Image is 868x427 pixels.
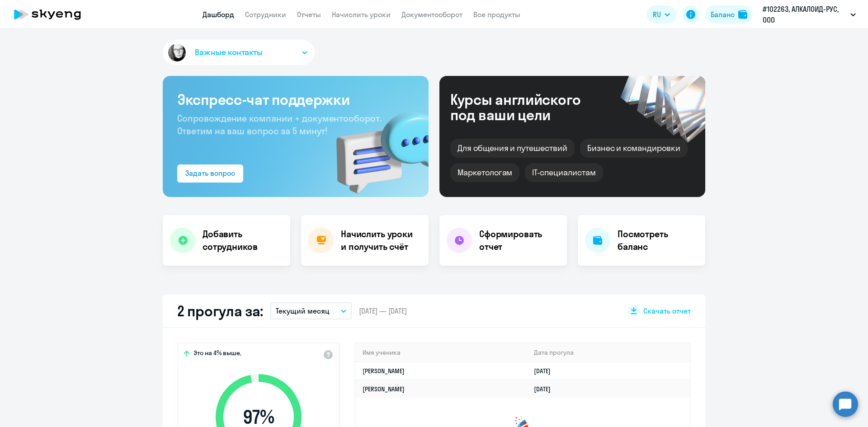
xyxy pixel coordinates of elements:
[525,163,603,182] div: IT-специалистам
[359,306,407,316] span: [DATE] — [DATE]
[177,164,243,183] button: Задать вопрос
[758,4,860,25] button: #102263, АЛКАЛОИД-РУС, ООО
[363,367,405,375] a: [PERSON_NAME]
[450,92,605,122] div: Курсы английского под ваши цели
[270,302,352,319] button: Текущий месяц
[653,9,661,20] span: RU
[195,47,263,58] span: Важные контакты
[763,4,847,25] p: #102263, АЛКАЛОИД-РУС, ООО
[738,10,747,19] img: balance
[643,306,691,316] span: Скачать отчет
[276,305,330,316] p: Текущий месяц
[527,343,690,362] th: Дата прогула
[646,5,676,23] button: RU
[332,10,391,19] a: Начислить уроки
[323,95,429,197] img: bg-img
[203,228,283,253] h4: Добавить сотрудников
[618,228,698,253] h4: Посмотреть баланс
[534,367,558,375] a: [DATE]
[479,228,560,253] h4: Сформировать отчет
[580,139,688,158] div: Бизнес и командировки
[297,10,321,19] a: Отчеты
[185,168,235,178] div: Задать вопрос
[166,42,188,63] img: avatar
[363,385,405,393] a: [PERSON_NAME]
[711,9,735,20] div: Баланс
[401,10,462,19] a: Документооборот
[473,10,520,19] a: Все продукты
[163,40,315,65] button: Важные контакты
[534,385,558,393] a: [DATE]
[450,139,575,158] div: Для общения и путешествий
[193,349,241,360] span: Это на 4% выше,
[450,163,519,182] div: Маркетологам
[203,10,234,19] a: Дашборд
[177,90,414,108] h3: Экспресс-чат поддержки
[341,228,420,253] h4: Начислить уроки и получить счёт
[355,343,527,362] th: Имя ученика
[177,302,263,320] h2: 2 прогула за:
[705,5,753,23] button: Балансbalance
[177,113,382,136] span: Сопровождение компании + документооборот. Ответим на ваш вопрос за 5 минут!
[245,10,286,19] a: Сотрудники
